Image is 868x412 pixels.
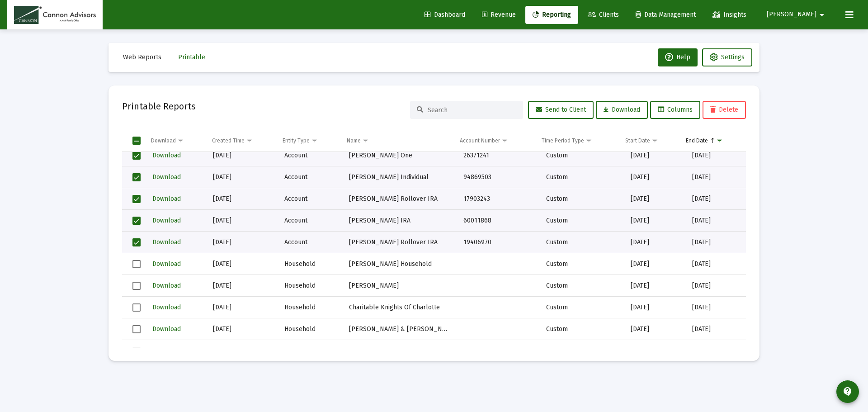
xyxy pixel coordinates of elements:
span: Printable [178,53,205,61]
div: Select row [132,282,141,290]
a: Insights [705,6,754,24]
button: Printable [171,48,212,66]
span: Settings [721,53,745,61]
td: [DATE] [624,340,686,362]
a: Data Management [628,6,703,24]
span: Show filter options for column 'Account Number' [501,137,508,144]
span: Show filter options for column 'Created Time' [246,137,253,144]
td: [DATE] [207,340,278,362]
td: [DATE] [207,166,278,188]
button: Delete [703,101,746,119]
td: [DATE] [686,210,746,232]
img: Dashboard [14,6,96,24]
td: [DATE] [624,188,686,210]
div: Select row [132,260,141,268]
td: [DATE] [207,188,278,210]
div: Select row [132,195,141,203]
input: Search [428,106,516,114]
button: Settings [702,48,752,66]
td: [DATE] [207,210,278,232]
div: Select row [132,325,141,333]
span: Download [152,325,181,333]
td: [DATE] [686,340,746,362]
span: Columns [658,106,693,114]
td: [DATE] [624,318,686,340]
div: Name [347,137,361,144]
td: [PERSON_NAME] Rollover IRA [343,188,457,210]
td: 60011868 [457,210,540,232]
td: [PERSON_NAME] Rollover IRA [343,232,457,253]
td: Custom [540,145,624,166]
td: Custom [540,275,624,297]
div: Select row [132,303,141,312]
td: [DATE] [686,318,746,340]
td: [DATE] [686,232,746,253]
div: End Date [686,137,708,144]
span: Show filter options for column 'Time Period Type' [585,137,592,144]
td: Column Time Period Type [535,130,619,152]
td: Account [278,232,343,253]
td: Household [278,297,343,318]
td: [PERSON_NAME] [343,275,457,297]
td: [PERSON_NAME] IRA [343,210,457,232]
td: Custom [540,318,624,340]
button: Download [151,344,182,357]
td: Column Created Time [206,130,276,152]
span: Reporting [533,11,571,19]
div: Select row [132,173,141,181]
button: Download [596,101,648,119]
td: [PERSON_NAME] Household [343,253,457,275]
a: Dashboard [417,6,472,24]
td: [DATE] [207,318,278,340]
td: Custom [540,232,624,253]
td: Custom [540,166,624,188]
button: Web Reports [116,48,169,66]
td: [DATE] [624,145,686,166]
td: Household [278,253,343,275]
td: [DATE] [624,166,686,188]
a: Clients [580,6,626,24]
td: Household [278,340,343,362]
td: [DATE] [624,253,686,275]
td: Column Entity Type [276,130,340,152]
button: Download [151,214,182,227]
span: Dashboard [425,11,465,19]
td: Account [278,166,343,188]
button: Download [151,192,182,205]
td: [DATE] [686,166,746,188]
button: Download [151,257,182,270]
td: Column Download [145,130,206,152]
span: Show filter options for column 'Download' [177,137,184,144]
span: Send to Client [536,106,586,114]
td: [DATE] [624,210,686,232]
td: Column Name [340,130,453,152]
button: Download [151,301,182,314]
td: [DATE] [207,145,278,166]
div: Select all [132,137,141,145]
td: Charitable Knights Of Charlotte [343,297,457,318]
span: [PERSON_NAME] [767,11,816,19]
td: [PERSON_NAME] [343,340,457,362]
div: Time Period Type [542,137,584,144]
button: Download [151,279,182,292]
span: Revenue [482,11,516,19]
td: Custom [540,297,624,318]
span: Download [152,303,181,311]
span: Data Management [636,11,696,19]
div: Account Number [460,137,500,144]
td: [DATE] [207,297,278,318]
a: Revenue [475,6,523,24]
td: Custom [540,188,624,210]
td: [DATE] [624,297,686,318]
td: Account [278,188,343,210]
td: Column End Date [679,130,739,152]
td: 94869503 [457,166,540,188]
span: Download [152,238,181,246]
td: Custom [540,210,624,232]
span: Download [152,282,181,289]
button: Download [151,149,182,162]
span: Web Reports [123,53,161,61]
td: [PERSON_NAME] One [343,145,457,166]
div: Data grid [122,130,746,347]
button: [PERSON_NAME] [756,5,838,24]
